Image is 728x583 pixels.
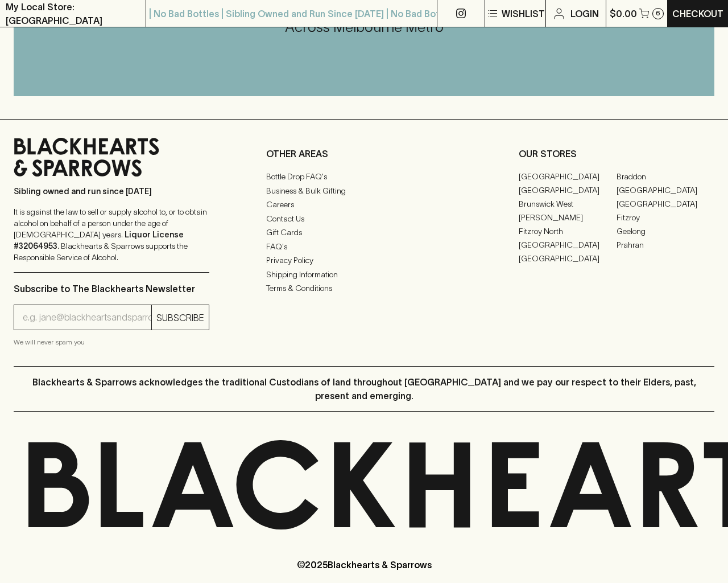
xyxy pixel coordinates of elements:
[519,211,617,224] a: [PERSON_NAME]
[617,211,714,224] a: Fitzroy
[14,282,209,295] p: Subscribe to The Blackhearts Newsletter
[617,238,714,252] a: Prahran
[519,183,617,197] a: [GEOGRAPHIC_DATA]
[266,254,462,268] a: Privacy Policy
[266,198,462,212] a: Careers
[656,10,660,17] p: 6
[14,336,209,348] p: We will never spam you
[519,238,617,252] a: [GEOGRAPHIC_DATA]
[266,268,462,281] a: Shipping Information
[14,186,209,197] p: Sibling owned and run since [DATE]
[152,305,209,330] button: SUBSCRIBE
[617,224,714,238] a: Geelong
[266,212,462,225] a: Contact Us
[502,7,545,20] p: Wishlist
[266,226,462,240] a: Gift Cards
[266,240,462,253] a: FAQ's
[617,197,714,211] a: [GEOGRAPHIC_DATA]
[519,224,617,238] a: Fitzroy North
[266,170,462,184] a: Bottle Drop FAQ's
[22,375,706,403] p: Blackhearts & Sparrows acknowledges the traditional Custodians of land throughout [GEOGRAPHIC_DAT...
[156,311,204,325] p: SUBSCRIBE
[23,309,151,327] input: e.g. jane@blackheartsandsparrows.com.au
[617,170,714,183] a: Braddon
[519,170,617,183] a: [GEOGRAPHIC_DATA]
[672,7,723,20] p: Checkout
[519,252,617,265] a: [GEOGRAPHIC_DATA]
[519,147,714,161] p: OUR STORES
[570,7,599,20] p: Login
[266,184,462,198] a: Business & Bulk Gifting
[266,147,462,161] p: OTHER AREAS
[519,197,617,211] a: Brunswick West
[14,206,209,263] p: It is against the law to sell or supply alcohol to, or to obtain alcohol on behalf of a person un...
[617,183,714,197] a: [GEOGRAPHIC_DATA]
[610,7,637,20] p: $0.00
[266,282,462,295] a: Terms & Conditions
